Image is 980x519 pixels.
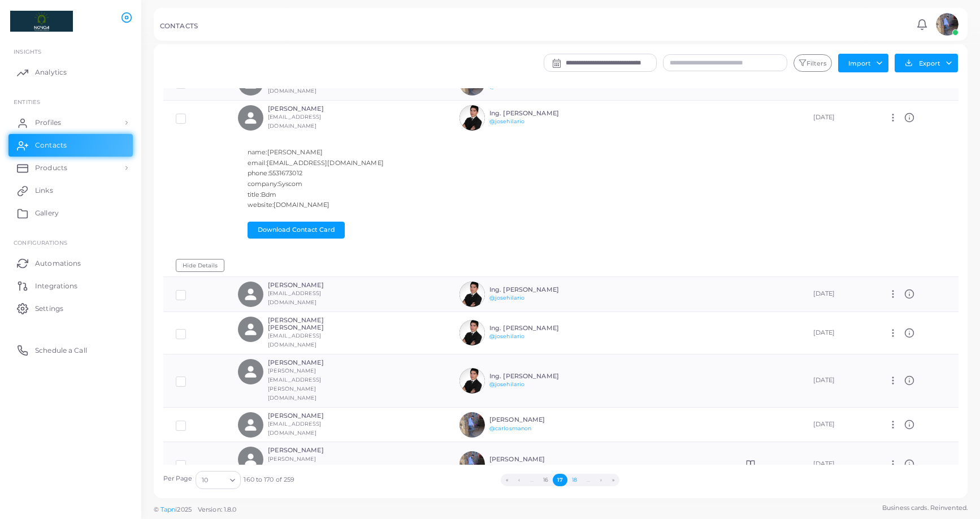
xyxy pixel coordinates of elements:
button: Go to previous page [513,474,526,486]
img: avatar [459,451,485,477]
a: Contacts [8,134,133,157]
a: Analytics [8,61,133,84]
img: avatar [459,320,485,345]
svg: person fill [243,364,258,379]
span: 5531673012 [269,169,302,177]
svg: person fill [243,110,258,126]
button: Download Contact Card [248,222,345,239]
button: Go to next page [595,474,607,486]
svg: person fill [243,287,258,302]
span: Links [35,185,53,196]
a: Profiles [8,111,133,134]
a: avatar [933,13,961,36]
span: Syscom [278,180,303,188]
h6: [PERSON_NAME] [PERSON_NAME] [268,317,351,331]
small: [EMAIL_ADDRESS][DOMAIN_NAME] [268,290,321,305]
h5: CONTACTS [160,22,198,30]
small: [PERSON_NAME][EMAIL_ADDRESS][DOMAIN_NAME] [268,456,321,480]
svg: person fill [243,322,258,337]
h6: title: [248,191,644,198]
h6: [PERSON_NAME] [268,359,351,366]
a: @josehilario [489,333,524,339]
span: Version: 1.8.0 [198,505,237,513]
span: INSIGHTS [14,48,41,55]
button: Hide Details [176,259,224,272]
div: [DATE] [813,328,864,338]
span: [EMAIL_ADDRESS][DOMAIN_NAME] [267,159,384,167]
span: © [154,505,236,514]
input: Search for option [209,474,226,486]
span: 2025 [177,505,191,514]
a: Gallery [8,202,133,224]
a: @josehilario [489,381,524,387]
span: 160 to 170 of 259 [244,475,294,485]
a: Integrations [8,274,133,297]
small: [EMAIL_ADDRESS][DOMAIN_NAME] [268,332,321,348]
button: Go to page 18 [567,474,582,486]
h6: email: [248,159,644,167]
h6: Ing. [PERSON_NAME] [489,286,573,293]
button: Filters [793,54,832,72]
a: @carlosmanon [489,425,531,431]
span: Automations [35,258,81,269]
span: Gallery [35,208,59,218]
small: [PERSON_NAME][EMAIL_ADDRESS][PERSON_NAME][DOMAIN_NAME] [268,367,321,401]
img: avatar [459,368,485,393]
h6: Ing. [PERSON_NAME] [489,373,573,380]
a: @carlosmanon [489,83,531,89]
h6: [PERSON_NAME] [268,282,351,289]
span: Configurations [14,239,67,246]
small: [EMAIL_ADDRESS][DOMAIN_NAME] [268,79,321,94]
ul: Pagination [294,474,825,486]
div: [DATE] [813,376,864,385]
small: [EMAIL_ADDRESS][DOMAIN_NAME] [268,114,321,129]
span: ENTITIES [14,98,40,105]
span: Contacts [35,140,67,150]
span: Analytics [35,67,67,77]
a: Schedule a Call [8,339,133,361]
button: Import [838,54,888,72]
h6: Ing. [PERSON_NAME] [489,110,573,117]
a: Automations [8,252,133,274]
svg: person fill [243,452,258,467]
span: Schedule a Call [35,345,87,356]
a: @josehilario [489,295,524,301]
div: Search for option [196,471,241,489]
h6: [PERSON_NAME] [268,447,351,454]
button: Export [895,54,958,72]
h6: name: [248,149,644,156]
span: 10 [202,474,208,486]
div: [DATE] [813,289,864,299]
div: [DATE] [813,460,864,469]
img: avatar [459,105,485,131]
span: Business cards. Reinvented. [882,503,968,513]
span: [DOMAIN_NAME] [274,201,329,209]
button: Go to page 16 [538,474,552,486]
span: Products [35,163,67,173]
a: Links [8,179,133,202]
span: Profiles [35,118,61,128]
span: Bdm [261,191,276,198]
img: avatar [459,282,485,307]
div: [DATE] [813,420,864,429]
a: Tapni [161,505,177,513]
h6: Ing. [PERSON_NAME] [489,325,573,332]
img: avatar [459,412,485,438]
span: Settings [35,304,63,314]
div: [DATE] [813,113,864,122]
span: [PERSON_NAME] [267,148,323,156]
a: Products [8,157,133,179]
h6: [PERSON_NAME] [489,416,573,423]
button: Go to last page [607,474,619,486]
h6: phone: [248,170,644,177]
button: Go to page 17 [553,474,567,486]
img: logo [10,11,73,32]
h6: [PERSON_NAME] [268,412,351,419]
button: Go to first page [501,474,513,486]
h6: [PERSON_NAME] [489,456,573,463]
h6: [PERSON_NAME] [268,105,351,113]
img: avatar [936,13,959,36]
h6: website: [248,201,644,209]
svg: person fill [243,417,258,432]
